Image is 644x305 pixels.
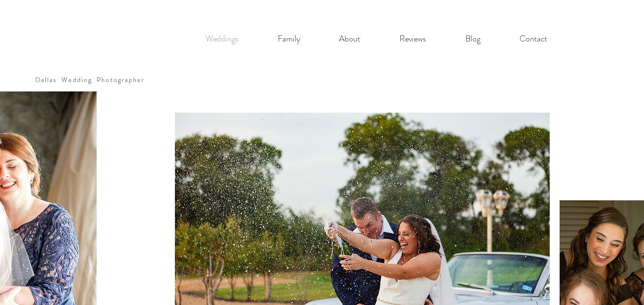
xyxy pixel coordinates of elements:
[186,29,567,49] nav: Site
[334,29,365,49] p: About
[273,29,305,49] p: Family
[380,29,446,49] a: Reviews
[446,29,500,49] a: Blog
[258,29,320,49] a: Family
[515,29,552,49] p: Contact
[500,29,567,49] a: Contact
[35,75,145,84] a: Dallas Wedding Photographer
[320,29,380,49] a: About
[461,29,485,49] p: Blog
[395,29,431,49] p: Reviews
